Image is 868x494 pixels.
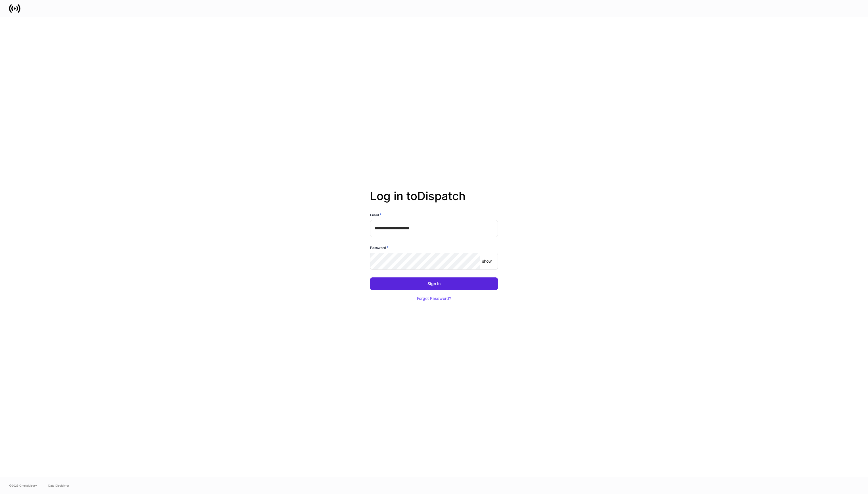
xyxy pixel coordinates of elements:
[410,292,458,305] button: Forgot Password?
[48,483,69,488] a: Data Disclaimer
[427,282,441,286] div: Sign In
[370,189,498,212] h2: Log in to Dispatch
[482,258,492,264] p: show
[9,483,37,488] span: © 2025 OneAdvisory
[370,212,381,218] h6: Email
[370,245,389,250] h6: Password
[417,296,451,300] div: Forgot Password?
[370,277,498,290] button: Sign In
